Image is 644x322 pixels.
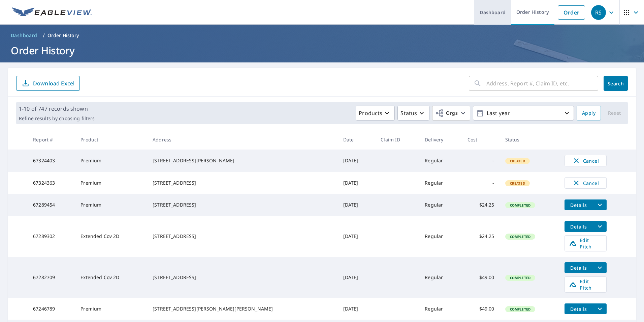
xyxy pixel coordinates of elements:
[593,199,607,210] button: filesDropdownBtn-67289454
[506,307,535,312] span: Completed
[338,150,376,172] td: [DATE]
[569,265,589,271] span: Details
[462,298,500,320] td: $49.00
[12,7,92,18] img: EV Logo
[506,203,535,208] span: Completed
[462,216,500,257] td: $24.25
[397,106,429,120] button: Status
[338,172,376,194] td: [DATE]
[153,233,332,240] div: [STREET_ADDRESS]
[569,202,589,208] span: Details
[19,105,95,113] p: 1-10 of 747 records shown
[75,257,147,298] td: Extended Cov 2D
[506,181,529,186] span: Created
[419,216,462,257] td: Regular
[28,257,75,298] td: 67282709
[569,223,589,230] span: Details
[500,130,559,150] th: Status
[400,109,417,117] p: Status
[338,257,376,298] td: [DATE]
[432,106,470,120] button: Orgs
[338,298,376,320] td: [DATE]
[435,109,458,117] span: Orgs
[75,150,147,172] td: Premium
[473,106,574,120] button: Last year
[33,80,74,87] p: Download Excel
[153,157,332,164] div: [STREET_ADDRESS][PERSON_NAME]
[359,109,382,117] p: Products
[462,194,500,216] td: $24.25
[8,30,636,41] nav: breadcrumb
[28,194,75,216] td: 67289454
[593,262,607,273] button: filesDropdownBtn-67282709
[484,107,563,119] p: Last year
[28,216,75,257] td: 67289302
[419,194,462,216] td: Regular
[419,130,462,150] th: Delivery
[75,194,147,216] td: Premium
[486,74,598,93] input: Address, Report #, Claim ID, etc.
[609,80,622,87] span: Search
[582,109,595,117] span: Apply
[462,150,500,172] td: -
[572,179,600,187] span: Cancel
[569,306,589,312] span: Details
[338,216,376,257] td: [DATE]
[506,234,535,239] span: Completed
[153,305,332,312] div: [STREET_ADDRESS][PERSON_NAME][PERSON_NAME]
[75,216,147,257] td: Extended Cov 2D
[565,276,607,293] a: Edit Pitch
[28,172,75,194] td: 67324363
[147,130,337,150] th: Address
[11,32,37,39] span: Dashboard
[28,130,75,150] th: Report #
[75,130,147,150] th: Product
[356,106,395,120] button: Products
[565,199,593,210] button: detailsBtn-67289454
[8,44,636,57] h1: Order History
[565,235,607,251] a: Edit Pitch
[591,5,606,20] div: RS
[375,130,419,150] th: Claim ID
[16,76,80,91] button: Download Excel
[569,237,602,250] span: Edit Pitch
[593,303,607,314] button: filesDropdownBtn-67246789
[338,130,376,150] th: Date
[565,303,593,314] button: detailsBtn-67246789
[75,298,147,320] td: Premium
[28,150,75,172] td: 67324403
[47,32,79,39] p: Order History
[419,172,462,194] td: Regular
[419,257,462,298] td: Regular
[153,180,332,186] div: [STREET_ADDRESS]
[75,172,147,194] td: Premium
[565,155,607,166] button: Cancel
[558,5,585,20] a: Order
[577,106,601,120] button: Apply
[506,159,529,163] span: Created
[506,275,535,280] span: Completed
[572,157,600,165] span: Cancel
[28,298,75,320] td: 67246789
[19,115,95,122] p: Refine results by choosing filters
[604,76,628,91] button: Search
[419,150,462,172] td: Regular
[462,257,500,298] td: $49.00
[153,274,332,281] div: [STREET_ADDRESS]
[153,202,332,208] div: [STREET_ADDRESS]
[565,262,593,273] button: detailsBtn-67282709
[565,221,593,232] button: detailsBtn-67289302
[338,194,376,216] td: [DATE]
[462,172,500,194] td: -
[593,221,607,232] button: filesDropdownBtn-67289302
[462,130,500,150] th: Cost
[43,31,45,39] li: /
[569,278,602,291] span: Edit Pitch
[565,177,607,189] button: Cancel
[419,298,462,320] td: Regular
[8,30,40,41] a: Dashboard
